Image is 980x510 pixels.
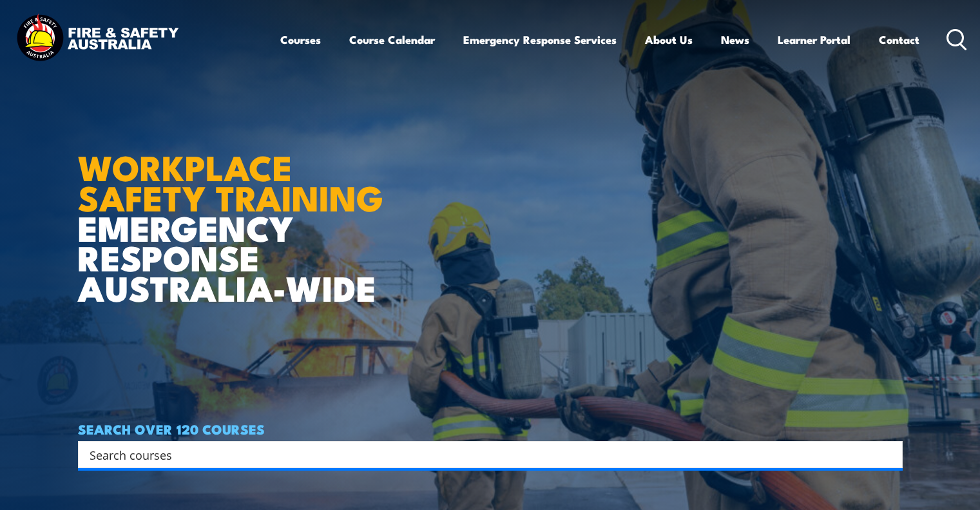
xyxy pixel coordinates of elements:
a: Course Calendar [349,23,435,57]
a: Contact [879,23,919,57]
a: Learner Portal [778,23,850,57]
a: Emergency Response Services [463,23,617,57]
input: Search input [90,445,874,464]
a: Courses [280,23,321,57]
h1: EMERGENCY RESPONSE AUSTRALIA-WIDE [78,119,393,302]
form: Search form [92,446,877,464]
strong: WORKPLACE SAFETY TRAINING [78,139,383,223]
button: Search magnifier button [880,446,898,464]
a: News [721,23,749,57]
a: About Us [645,23,693,57]
h4: SEARCH OVER 120 COURSES [78,422,903,436]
